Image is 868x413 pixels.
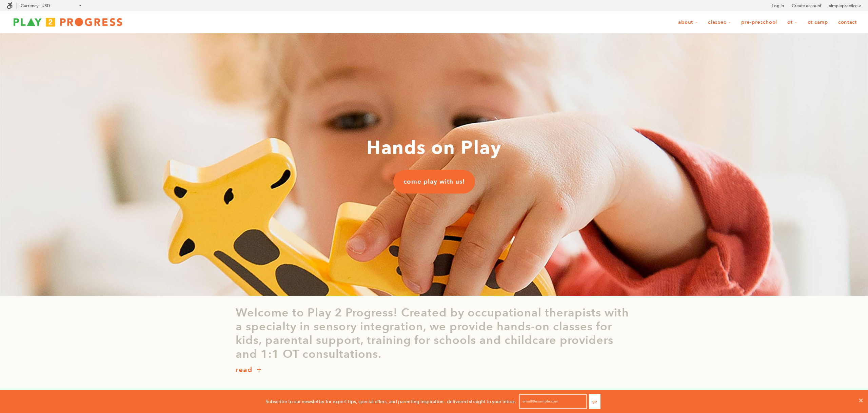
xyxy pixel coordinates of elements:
a: simplepractice > [829,2,861,9]
p: Subscribe to our newsletter for expert tips, special offers, and parenting inspiration - delivere... [265,398,516,405]
a: Contact [834,16,861,29]
img: Play2Progress logo [7,15,129,29]
p: read [236,365,252,375]
a: OT [783,16,802,29]
a: Log in [772,2,784,9]
a: OT Camp [803,16,832,29]
a: About [674,16,702,29]
a: come play with us! [393,170,475,193]
p: Welcome to Play 2 Progress! Created by occupational therapists with a specialty in sensory integr... [236,306,632,361]
a: Classes [704,16,735,29]
a: Pre-Preschool [737,16,782,29]
input: email@example.com [519,394,587,409]
span: come play with us! [403,177,465,186]
a: Create account [792,2,821,9]
label: Currency [21,3,38,8]
button: Go [589,394,600,409]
